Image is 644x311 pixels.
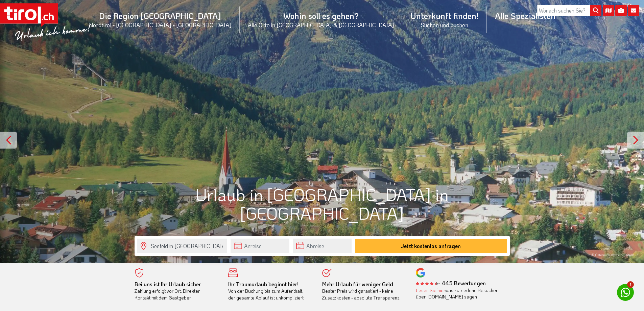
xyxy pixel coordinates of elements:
[617,284,634,301] a: 1
[537,5,601,16] input: Wonach suchen Sie?
[416,287,445,293] a: Lesen Sie hier
[628,5,639,16] i: Kontakt
[240,3,402,36] a: Wohin soll es gehen?Alle Orte in [GEOGRAPHIC_DATA] & [GEOGRAPHIC_DATA]
[293,239,352,253] input: Abreise
[410,21,479,28] small: Suchen und buchen
[416,287,500,300] div: was zufriedene Besucher über [DOMAIN_NAME] sagen
[228,281,299,288] b: Ihr Traumurlaub beginnt hier!
[416,280,486,287] b: - 445 Bewertungen
[603,5,614,16] i: Karte öffnen
[627,281,634,288] span: 1
[89,21,232,28] small: Nordtirol - [GEOGRAPHIC_DATA] - [GEOGRAPHIC_DATA]
[322,281,393,288] b: Mehr Urlaub für weniger Geld
[231,239,289,253] input: Anreise
[322,281,406,301] div: Bester Preis wird garantiert - keine Zusatzkosten - absolute Transparenz
[402,3,487,36] a: Unterkunft finden!Suchen und buchen
[135,281,218,301] div: Zahlung erfolgt vor Ort. Direkter Kontakt mit dem Gastgeber
[81,3,240,36] a: Die Region [GEOGRAPHIC_DATA]Nordtirol - [GEOGRAPHIC_DATA] - [GEOGRAPHIC_DATA]
[355,239,507,253] button: Jetzt kostenlos anfragen
[135,281,201,288] b: Bei uns ist Ihr Urlaub sicher
[248,21,394,28] small: Alle Orte in [GEOGRAPHIC_DATA] & [GEOGRAPHIC_DATA]
[137,239,227,253] input: Wo soll's hingehen?
[615,5,627,16] i: Fotogalerie
[228,281,312,301] div: Von der Buchung bis zum Aufenthalt, der gesamte Ablauf ist unkompliziert
[487,3,564,28] a: Alle Spezialisten
[135,185,510,222] h1: Urlaub in [GEOGRAPHIC_DATA] in [GEOGRAPHIC_DATA]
